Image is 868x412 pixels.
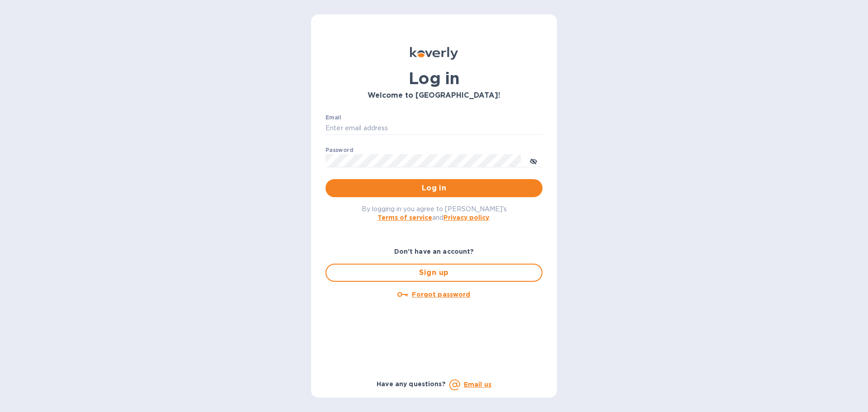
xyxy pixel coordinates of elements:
[362,205,507,221] span: By logging in you agree to [PERSON_NAME]'s and .
[325,147,353,153] label: Password
[325,115,341,120] label: Email
[377,380,446,388] b: Have any questions?
[524,152,542,170] button: toggle password visibility
[325,264,542,282] button: Sign up
[394,248,474,255] b: Don't have an account?
[325,91,542,100] h3: Welcome to [GEOGRAPHIC_DATA]!
[410,47,458,60] img: Koverly
[333,183,535,194] span: Log in
[325,179,542,197] button: Log in
[377,214,432,221] a: Terms of service
[464,381,491,388] a: Email us
[443,214,489,221] a: Privacy policy
[325,69,542,88] h1: Log in
[325,122,542,135] input: Enter email address
[334,267,534,278] span: Sign up
[412,291,470,298] u: Forgot password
